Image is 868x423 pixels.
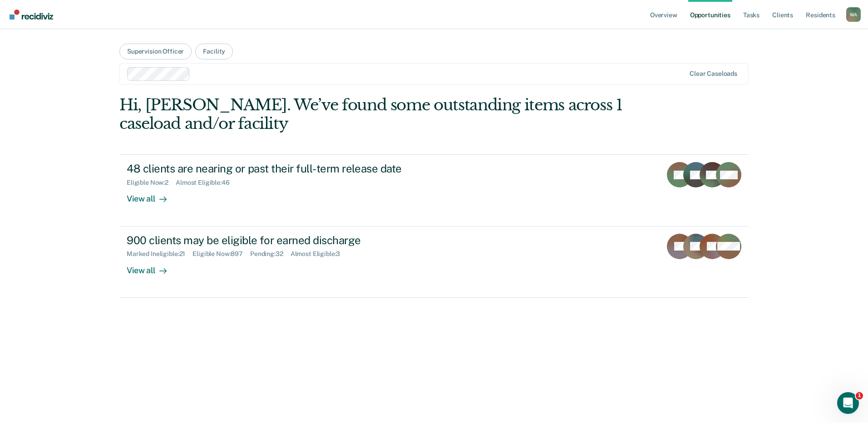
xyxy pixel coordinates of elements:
button: Profile dropdown button [846,7,861,22]
div: Clear caseloads [690,70,737,78]
img: Recidiviz [10,10,53,20]
div: Almost Eligible : 46 [176,179,237,187]
button: Facility [195,44,233,59]
div: View all [127,258,178,275]
div: Eligible Now : 897 [192,250,250,258]
iframe: Intercom live chat [837,392,859,414]
div: Pending : 32 [250,250,291,258]
div: 48 clients are nearing or past their full-term release date [127,162,445,175]
div: View all [127,187,178,204]
a: 48 clients are nearing or past their full-term release dateEligible Now:2Almost Eligible:46View all [119,154,749,226]
button: Supervision Officer [119,44,192,59]
div: 900 clients may be eligible for earned discharge [127,234,445,247]
div: Almost Eligible : 3 [291,250,348,258]
div: Eligible Now : 2 [127,179,176,187]
a: 900 clients may be eligible for earned dischargeMarked Ineligible:21Eligible Now:897Pending:32Alm... [119,226,749,298]
span: 1 [856,392,863,399]
div: Hi, [PERSON_NAME]. We’ve found some outstanding items across 1 caseload and/or facility [119,96,623,133]
div: W A [846,7,861,22]
div: Marked Ineligible : 21 [127,250,192,258]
